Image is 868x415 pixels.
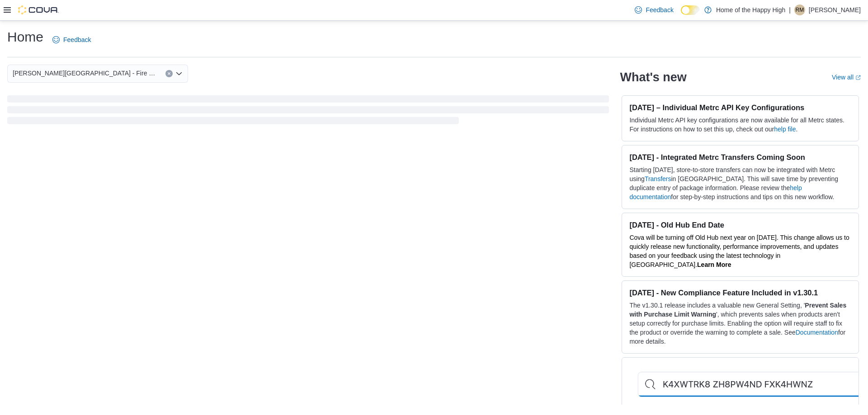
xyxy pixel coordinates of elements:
[681,5,700,15] input: Dark Mode
[631,1,677,19] a: Feedback
[774,126,796,133] a: help file
[646,5,673,14] span: Feedback
[18,5,59,14] img: Cova
[645,175,671,182] a: Transfers
[49,31,94,49] a: Feedback
[629,184,802,201] a: help documentation
[697,261,731,268] a: Learn More
[629,302,846,318] strong: Prevent Sales with Purchase Limit Warning
[796,5,804,15] span: RM
[165,70,173,77] button: Clear input
[13,68,156,79] span: [PERSON_NAME][GEOGRAPHIC_DATA] - Fire & Flower
[855,75,861,80] svg: External link
[629,220,851,229] h3: [DATE] - Old Hub End Date
[809,5,861,15] p: [PERSON_NAME]
[620,70,686,84] h2: What's new
[7,97,609,126] span: Loading
[629,301,851,346] p: The v1.30.1 release includes a valuable new General Setting, ' ', which prevents sales when produ...
[629,116,851,134] p: Individual Metrc API key configurations are now available for all Metrc states. For instructions ...
[832,74,861,81] a: View allExternal link
[7,28,43,46] h1: Home
[796,329,838,336] a: Documentation
[175,70,183,77] button: Open list of options
[629,165,851,201] p: Starting [DATE], store-to-store transfers can now be integrated with Metrc using in [GEOGRAPHIC_D...
[629,234,849,268] span: Cova will be turning off Old Hub next year on [DATE]. This change allows us to quickly release ne...
[629,103,851,112] h3: [DATE] – Individual Metrc API Key Configurations
[789,5,791,15] p: |
[629,288,851,297] h3: [DATE] - New Compliance Feature Included in v1.30.1
[629,153,851,162] h3: [DATE] - Integrated Metrc Transfers Coming Soon
[63,35,91,44] span: Feedback
[794,5,805,15] div: Roberta Mortimer
[716,5,785,15] p: Home of the Happy High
